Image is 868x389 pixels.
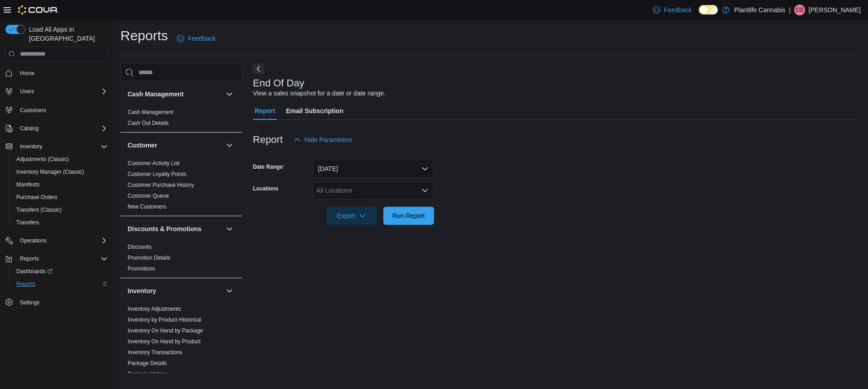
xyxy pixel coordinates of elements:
span: Run Report [392,211,425,220]
span: Package History [128,370,167,378]
span: Adjustments (Classic) [16,156,69,163]
span: Manifests [13,179,108,190]
span: Promotion Details [128,254,171,261]
p: [PERSON_NAME] [809,5,861,15]
span: Transfers [16,219,39,226]
span: Report [255,102,275,120]
span: Inventory On Hand by Product [128,338,200,345]
span: Cash Out Details [128,119,169,127]
span: Transfers (Classic) [13,204,108,215]
button: Purchase Orders [9,191,111,204]
div: Chris Graham [794,5,805,15]
button: Open list of options [421,187,429,194]
span: Customer Queue [128,192,169,199]
span: Promotions [128,265,155,272]
a: Feedback [173,29,219,47]
button: Cash Management [224,89,235,100]
div: Discounts & Promotions [120,242,242,278]
button: Inventory [224,285,235,296]
button: Run Report [383,207,434,225]
span: Reports [20,255,39,262]
a: Dashboards [9,265,111,278]
span: Inventory by Product Historical [128,316,201,323]
span: Dashboards [16,268,52,275]
span: Transfers [13,217,108,228]
a: Adjustments (Classic) [13,154,72,165]
a: Inventory Adjustments [128,306,181,312]
span: Inventory On Hand by Package [128,327,203,334]
a: Manifests [13,179,43,190]
button: Discounts & Promotions [128,224,222,233]
button: Customer [128,141,222,150]
button: Customer [224,140,235,151]
a: New Customers [128,204,166,210]
span: Email Subscription [286,102,343,120]
span: Customer Loyalty Points [128,171,186,178]
button: Hide Parameters [290,131,356,149]
button: Inventory [16,141,46,152]
h3: Report [253,134,283,145]
a: Customer Activity List [128,160,180,166]
button: Manifests [9,178,111,191]
button: Catalog [16,123,42,134]
a: Cash Management [128,109,173,115]
span: Inventory [16,141,108,152]
h1: Reports [120,27,168,45]
h3: End Of Day [253,78,305,89]
a: Inventory Transactions [128,349,182,356]
a: Customers [16,105,50,116]
span: Transfers (Classic) [16,206,62,213]
button: Inventory Manager (Classic) [9,166,111,178]
span: Inventory Manager (Classic) [16,168,84,176]
span: Settings [20,299,39,306]
a: Feedback [649,1,695,19]
button: Reports [2,252,111,265]
span: Catalog [16,123,108,134]
span: Purchase Orders [13,192,108,203]
span: Dashboards [13,266,108,277]
span: Users [20,88,34,95]
a: Inventory On Hand by Package [128,327,203,334]
p: Plantlife Cannabis [734,5,785,15]
a: Purchase Orders [13,192,61,203]
a: Cash Out Details [128,120,169,126]
span: Inventory Transactions [128,349,182,356]
button: Transfers (Classic) [9,204,111,216]
button: Cash Management [128,90,222,99]
button: Inventory [128,286,222,295]
a: Inventory On Hand by Product [128,338,200,345]
div: Cash Management [120,107,242,132]
span: Reports [16,280,35,288]
button: Operations [2,234,111,247]
span: Customer Purchase History [128,181,194,189]
button: Customers [2,103,111,116]
button: Transfers [9,216,111,229]
a: Customer Purchase History [128,182,194,188]
div: Customer [120,158,242,216]
a: Package Details [128,360,167,366]
button: Home [2,66,111,80]
span: Reports [13,279,108,289]
button: Users [2,85,111,98]
span: Adjustments (Classic) [13,154,108,165]
span: Home [16,67,108,79]
span: Inventory Manager (Classic) [13,166,108,177]
img: Cova [18,5,58,14]
nav: Complex example [5,63,108,332]
a: Reports [13,279,39,289]
label: Date Range [253,163,285,171]
span: Feedback [664,5,692,14]
button: [DATE] [313,160,434,178]
span: Customer Activity List [128,160,180,167]
span: Hide Parameters [305,135,352,144]
span: Export [332,207,372,225]
a: Discounts [128,244,152,250]
a: Customer Loyalty Points [128,171,186,177]
span: Operations [16,235,108,246]
span: Inventory [20,143,42,150]
span: Cash Management [128,109,173,116]
span: Home [20,70,34,77]
span: Users [16,86,108,97]
span: Reports [16,253,108,264]
h3: Inventory [128,286,156,295]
